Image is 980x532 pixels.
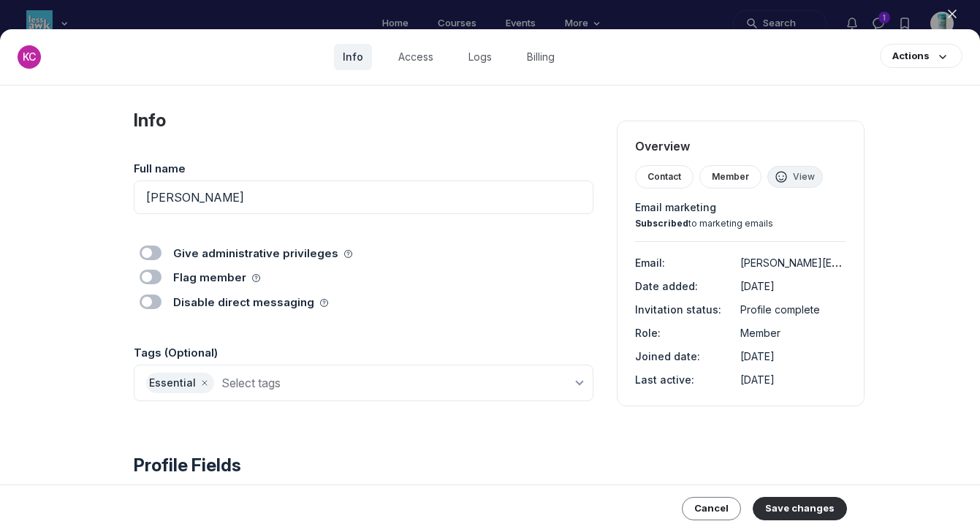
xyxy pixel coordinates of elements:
input: Select tags [221,373,572,393]
button: Remove [object Object] [197,377,212,389]
h4: Profile Fields [134,454,593,477]
span: Disable direct messaging [173,294,328,311]
span: Contact [647,171,681,183]
a: Logs [460,44,501,70]
a: Info [334,44,372,70]
span: Full name [134,161,186,178]
dd: Jul 30 2024 [740,370,846,388]
a: Billing [518,44,563,70]
span: Flag member [173,270,260,286]
span: Member [712,171,749,183]
span: Invitation status : [635,303,721,316]
div: Actions [892,49,930,63]
span: Member [740,327,780,339]
a: Access [390,44,442,70]
dd: Jul 30 2024 [740,347,846,365]
div: to marketing emails [635,218,846,229]
span: Give administrative privileges [173,246,352,262]
button: View [767,166,823,188]
button: Actions [880,44,962,68]
span: Essential [149,376,196,390]
span: Date added : [635,280,698,292]
dd: Jul 30 2024 [740,277,846,294]
dd: Profile complete [740,300,846,318]
span: [DATE] [740,350,775,362]
button: cheveron-down [572,376,587,390]
span: Tags (Optional) [134,345,218,362]
span: [DATE] [740,373,775,386]
span: Overview [635,139,846,153]
input: Full name [134,180,593,214]
button: Save changes [753,497,847,520]
dd: Member [740,324,846,341]
span: View [793,171,815,183]
span: Role : [635,327,661,339]
span: Last active : [635,373,694,386]
strong: Subscribed [635,218,688,229]
dd: kathryn@capstarventures.com [740,254,846,271]
h4: Info [134,109,593,132]
div: KC [18,45,41,69]
span: Joined date : [635,350,700,362]
button: Cancel [682,497,741,520]
span: Email marketing [635,200,846,215]
span: Profile complete [740,303,820,316]
span: Email : [635,256,665,269]
span: [DATE] [740,280,775,292]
